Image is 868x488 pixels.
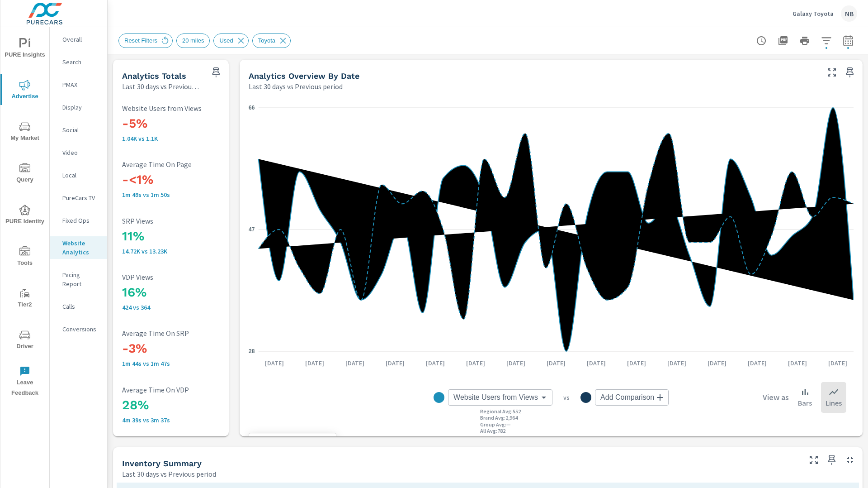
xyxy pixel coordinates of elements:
[122,386,241,394] p: Average Time On VDP
[661,359,693,368] p: [DATE]
[500,359,532,368] p: [DATE]
[62,35,100,44] p: Overall
[50,191,107,205] div: PureCars TV
[339,359,371,368] p: [DATE]
[122,135,241,142] p: 1,044 vs 1,104
[50,300,107,313] div: Calls
[50,214,107,227] div: Fixed Ops
[3,38,47,60] span: PURE Insights
[122,360,241,367] p: 1m 44s vs 1m 47s
[62,239,100,257] p: Website Analytics
[62,103,100,112] p: Display
[62,193,100,202] p: PureCars TV
[460,359,491,368] p: [DATE]
[122,160,241,168] p: Average Time On Page
[249,226,255,233] text: 47
[807,453,821,467] button: Make Fullscreen
[3,288,47,310] span: Tier2
[122,81,202,92] p: Last 30 days vs Previous period
[252,33,291,48] div: Toyota
[600,393,654,402] span: Add Comparison
[177,37,209,44] span: 20 miles
[122,341,241,356] h3: -3%
[122,469,216,479] p: Last 30 days vs Previous period
[62,270,100,288] p: Pacing Report
[595,389,669,406] div: Add Comparison
[62,80,100,89] p: PMAX
[741,359,773,368] p: [DATE]
[62,57,100,67] p: Search
[50,146,107,159] div: Video
[62,216,100,225] p: Fixed Ops
[122,304,241,311] p: 424 vs 364
[782,359,813,368] p: [DATE]
[62,325,100,334] p: Conversions
[580,359,612,368] p: [DATE]
[209,65,223,80] span: Save this to your personalized report
[249,105,255,111] text: 66
[299,359,330,368] p: [DATE]
[62,171,100,180] p: Local
[122,416,241,424] p: 4m 39s vs 3m 37s
[50,268,107,291] div: Pacing Report
[50,123,107,137] div: Social
[453,393,538,402] span: Website Users from Views
[448,389,552,406] div: Website Users from Views
[122,71,186,81] h5: Analytics Totals
[798,397,812,408] p: Bars
[817,32,835,50] button: Apply Filters
[122,273,241,281] p: VDP Views
[122,397,241,413] h3: 28%
[259,359,290,368] p: [DATE]
[822,359,854,368] p: [DATE]
[540,359,572,368] p: [DATE]
[379,359,411,368] p: [DATE]
[50,168,107,182] div: Local
[122,104,241,112] p: Website Users from Views
[122,329,241,337] p: Average Time On SRP
[3,80,47,102] span: Advertise
[552,393,580,402] p: vs
[118,33,173,48] div: Reset Filters
[249,81,343,92] p: Last 30 days vs Previous period
[50,55,107,69] div: Search
[50,236,107,259] div: Website Analytics
[122,285,241,300] h3: 16%
[480,428,505,434] p: All Avg : 782
[50,78,107,91] div: PMAX
[793,10,834,18] p: Galaxy Toyota
[843,65,857,80] span: Save this to your personalized report
[50,100,107,114] div: Display
[253,37,281,44] span: Toyota
[3,330,47,352] span: Driver
[825,65,839,80] button: Make Fullscreen
[3,163,47,185] span: Query
[3,121,47,144] span: My Market
[3,246,47,268] span: Tools
[480,415,518,421] p: Brand Avg : 2,964
[796,32,814,50] button: Print Report
[50,33,107,46] div: Overall
[774,32,792,50] button: "Export Report to PDF"
[122,459,202,468] h5: Inventory Summary
[701,359,733,368] p: [DATE]
[480,408,521,415] p: Regional Avg : 552
[3,366,47,398] span: Leave Feedback
[839,32,857,50] button: Select Date Range
[62,148,100,157] p: Video
[119,37,163,44] span: Reset Filters
[249,71,359,81] h5: Analytics Overview By Date
[3,205,47,227] span: PURE Identity
[62,125,100,134] p: Social
[122,229,241,244] h3: 11%
[122,116,241,131] h3: -5%
[62,302,100,311] p: Calls
[841,5,857,22] div: NB
[122,248,241,255] p: 14,718 vs 13,233
[825,453,839,467] span: Save this to your personalized report
[621,359,652,368] p: [DATE]
[213,33,248,48] div: Used
[122,191,241,198] p: 1m 49s vs 1m 50s
[214,37,238,44] span: Used
[122,172,241,187] h3: -<1%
